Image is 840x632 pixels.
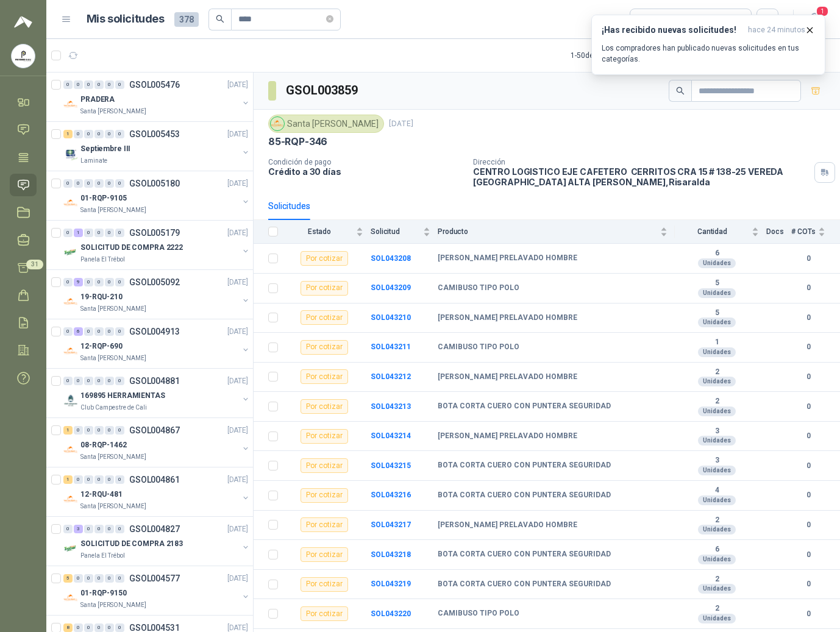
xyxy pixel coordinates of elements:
[84,229,93,237] div: 0
[63,127,251,166] a: 1 0 0 0 0 0 GSOL005453[DATE] Company LogoSeptiembre IIILaminate
[129,278,180,286] p: GSOL005092
[105,475,114,484] div: 0
[791,371,825,383] b: 0
[63,623,73,632] div: 8
[791,460,825,472] b: 0
[227,474,248,486] p: [DATE]
[301,369,348,384] div: Por cotizar
[371,461,411,470] b: SOL043215
[371,343,411,351] a: SOL043211
[63,80,73,89] div: 0
[438,343,519,352] b: CAMIBUSO TIPO POLO
[371,520,411,529] a: SOL043217
[791,312,825,324] b: 0
[63,472,251,511] a: 1 0 0 0 0 0 GSOL004861[DATE] Company Logo12-RQU-481Santa [PERSON_NAME]
[115,179,124,188] div: 0
[602,25,743,35] h3: ¡Has recibido nuevas solicitudes!
[80,551,125,561] p: Panela El Trébol
[371,283,411,292] b: SOL043209
[301,340,348,355] div: Por cotizar
[105,426,114,435] div: 0
[438,431,577,441] b: [PERSON_NAME] PRELAVADO HOMBRE
[80,452,146,462] p: Santa [PERSON_NAME]
[301,429,348,444] div: Por cotizar
[371,491,411,499] a: SOL043216
[227,227,248,239] p: [DATE]
[129,475,180,484] p: GSOL004861
[286,81,360,100] h3: GSOL003859
[63,426,73,435] div: 1
[371,580,411,588] a: SOL043219
[675,338,759,347] b: 1
[371,550,411,559] a: SOL043218
[74,623,83,632] div: 0
[105,525,114,533] div: 0
[115,327,124,336] div: 0
[371,431,411,440] b: SOL043214
[74,130,83,138] div: 0
[94,623,104,632] div: 0
[63,344,78,358] img: Company Logo
[63,275,251,314] a: 0 9 0 0 0 0 GSOL005092[DATE] Company Logo19-RQU-210Santa [PERSON_NAME]
[698,258,736,268] div: Unidades
[74,426,83,435] div: 0
[94,179,104,188] div: 0
[94,475,104,484] div: 0
[698,288,736,298] div: Unidades
[74,80,83,89] div: 0
[438,609,519,619] b: CAMIBUSO TIPO POLO
[371,220,438,244] th: Solicitud
[115,377,124,385] div: 0
[105,179,114,188] div: 0
[301,577,348,592] div: Por cotizar
[438,520,577,530] b: [PERSON_NAME] PRELAVADO HOMBRE
[80,588,127,599] p: 01-RQP-9150
[26,260,43,269] span: 31
[371,254,411,263] a: SOL043208
[438,313,577,323] b: [PERSON_NAME] PRELAVADO HOMBRE
[174,12,199,27] span: 378
[84,525,93,533] div: 0
[675,397,759,407] b: 2
[803,9,825,30] button: 1
[14,15,32,29] img: Logo peakr
[74,179,83,188] div: 0
[301,251,348,266] div: Por cotizar
[371,372,411,381] b: SOL043212
[87,10,165,28] h1: Mis solicitudes
[74,475,83,484] div: 0
[371,313,411,322] b: SOL043210
[602,43,815,65] p: Los compradores han publicado nuevas solicitudes en tus categorías.
[80,538,183,550] p: SOLICITUD DE COMPRA 2183
[80,353,146,363] p: Santa [PERSON_NAME]
[94,327,104,336] div: 0
[698,466,736,475] div: Unidades
[766,220,791,244] th: Docs
[301,517,348,532] div: Por cotizar
[675,249,759,258] b: 6
[301,310,348,325] div: Por cotizar
[84,377,93,385] div: 0
[74,327,83,336] div: 6
[94,130,104,138] div: 0
[105,130,114,138] div: 0
[791,341,825,353] b: 0
[675,220,766,244] th: Cantidad
[227,425,248,436] p: [DATE]
[84,80,93,89] div: 0
[791,227,816,236] span: # COTs
[227,573,248,584] p: [DATE]
[675,279,759,288] b: 5
[675,456,759,466] b: 3
[473,166,810,187] p: CENTRO LOGISTICO EJE CAFETERO CERRITOS CRA 15 # 138-25 VEREDA [GEOGRAPHIC_DATA] ALTA [PERSON_NAME...
[80,489,123,500] p: 12-RQU-481
[63,525,73,533] div: 0
[438,580,611,589] b: BOTA CORTA CUERO CON PUNTERA SEGURIDAD
[129,130,180,138] p: GSOL005453
[438,220,675,244] th: Producto
[63,571,251,610] a: 5 0 0 0 0 0 GSOL004577[DATE] Company Logo01-RQP-9150Santa [PERSON_NAME]
[438,254,577,263] b: [PERSON_NAME] PRELAVADO HOMBRE
[268,199,310,213] div: Solicitudes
